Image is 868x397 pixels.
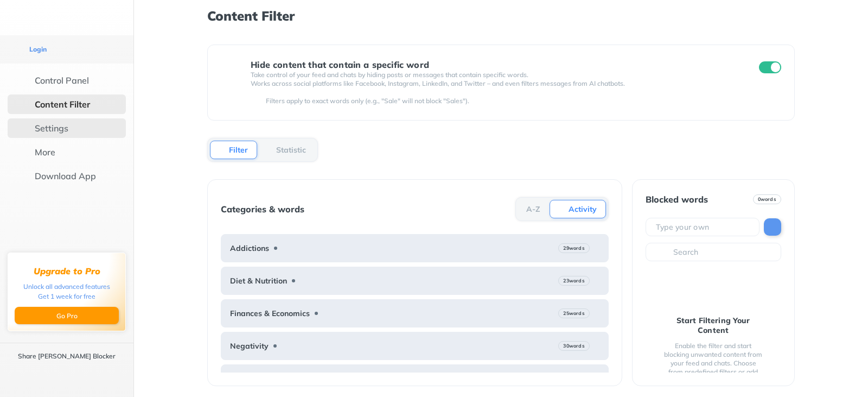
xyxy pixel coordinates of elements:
[563,342,584,350] b: 30 words
[758,196,776,203] b: 0 words
[221,204,304,214] div: Categories & words
[15,307,119,324] button: Go Pro
[35,99,90,110] div: Content Filter
[251,60,739,70] div: Hide content that contain a specific word
[18,352,116,361] div: Share [PERSON_NAME] Blocker
[35,147,55,157] div: More
[207,9,794,23] h1: Content Filter
[526,206,540,212] b: A-Z
[230,244,269,253] b: Addictions
[266,97,779,105] div: Filters apply to exact words only (e.g., "Sale" will not block "Sales").
[35,75,89,86] div: Control Panel
[35,123,68,134] div: Settings
[251,71,739,79] p: Take control of your feed and chats by hiding posts or messages that contain specific words.
[23,282,110,292] div: Unlock all advanced features
[646,194,708,204] div: Blocked words
[230,342,269,350] b: Negativity
[663,316,764,335] div: Start Filtering Your Content
[563,244,584,252] b: 29 words
[230,309,310,318] b: Finances & Economics
[655,222,755,232] input: Type your own
[276,147,306,153] b: Statistic
[663,342,764,385] div: Enable the filter and start blocking unwanted content from your feed and chats. Choose from prede...
[569,206,597,212] b: Activity
[29,45,47,54] div: Login
[251,79,739,88] p: Works across social platforms like Facebook, Instagram, LinkedIn, and Twitter – and even filters ...
[672,247,776,257] input: Search
[35,171,96,181] div: Download App
[563,277,584,285] b: 23 words
[229,147,248,153] b: Filter
[38,292,95,301] div: Get 1 week for free
[563,310,584,317] b: 25 words
[34,266,100,276] div: Upgrade to Pro
[230,276,287,285] b: Diet & Nutrition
